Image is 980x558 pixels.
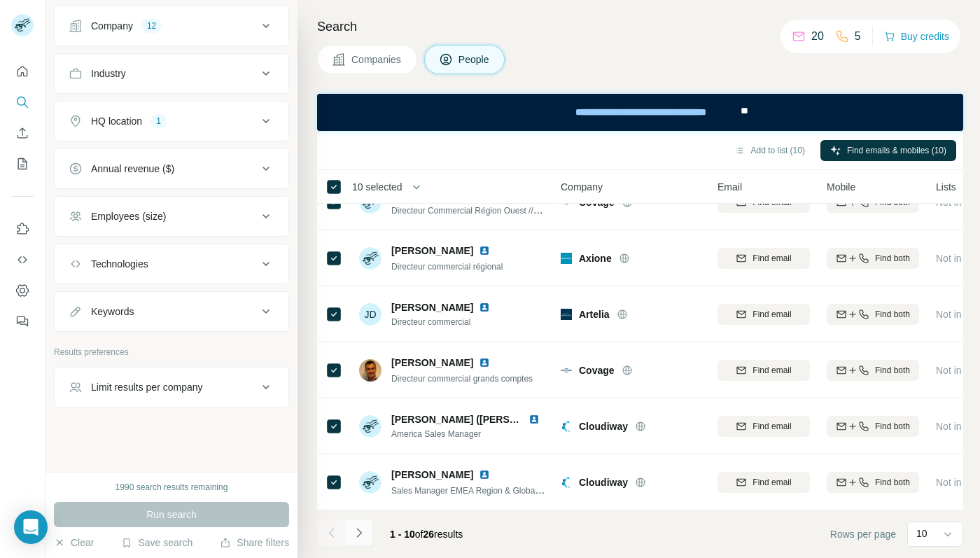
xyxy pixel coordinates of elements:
span: Find both [875,364,910,377]
span: People [458,53,491,67]
img: LinkedIn logo [479,245,490,256]
span: Company [561,180,603,194]
button: Company12 [55,9,288,43]
img: Logo of Cloudiway [561,421,572,432]
span: Find email [752,364,791,377]
button: Find both [827,248,919,269]
img: Logo of Axione [561,253,572,264]
div: Annual revenue ($) [91,162,174,176]
div: HQ location [91,114,142,128]
button: Add to list (10) [724,140,815,161]
span: Cloudiway [579,475,628,489]
span: Covage [579,363,615,377]
div: Open Intercom Messenger [14,510,48,544]
div: Company [91,19,133,33]
button: Dashboard [11,278,34,303]
button: Enrich CSV [11,120,34,146]
img: Logo of Cloudiway [561,477,572,488]
img: LinkedIn logo [479,357,490,368]
button: Search [11,90,34,115]
button: Find email [717,472,810,493]
button: Industry [55,57,288,90]
span: [PERSON_NAME] [391,244,473,258]
span: Artelia [579,307,610,321]
p: 5 [855,28,861,45]
span: 26 [423,529,435,540]
span: Find both [875,308,910,321]
iframe: Banner [317,94,963,131]
span: Find email [752,476,791,489]
img: LinkedIn logo [479,469,490,480]
span: Lists [936,180,956,194]
button: Share filters [220,536,289,550]
button: My lists [11,151,34,176]
button: Find email [717,416,810,437]
button: Limit results per company [55,370,288,404]
button: Quick start [11,59,34,84]
button: Find both [827,360,919,381]
button: Save search [121,536,192,550]
img: Avatar [359,359,381,382]
div: Technologies [91,257,148,271]
span: results [390,529,463,540]
button: Clear [54,536,94,550]
h4: Search [317,17,963,36]
div: 1 [150,115,167,127]
button: Feedback [11,309,34,334]
span: America Sales Manager [391,428,545,440]
div: Industry [91,67,126,81]
span: Find both [875,420,910,433]
div: Limit results per company [91,380,203,394]
span: Directeur commercial régional [391,262,503,272]
span: [PERSON_NAME] [391,300,473,314]
span: Directeur commercial grands comptes [391,374,533,384]
img: LinkedIn logo [479,302,490,313]
span: 10 selected [352,180,402,194]
div: JD [359,303,381,326]
button: Find both [827,472,919,493]
span: Companies [351,53,402,67]
span: [PERSON_NAME] ([PERSON_NAME] [391,414,561,425]
button: Find email [717,304,810,325]
span: Find both [875,252,910,265]
span: Find email [752,420,791,433]
p: 10 [916,526,927,540]
button: Use Surfe API [11,247,34,272]
span: Find emails & mobiles (10) [847,144,946,157]
img: Avatar [359,415,381,438]
div: 12 [141,20,162,32]
button: HQ location1 [55,104,288,138]
img: Logo of Covage [561,365,572,376]
div: Keywords [91,305,134,319]
span: Cloudiway [579,419,628,433]
img: Logo of Artelia [561,309,572,320]
span: Email [717,180,742,194]
button: Employees (size) [55,200,288,233]
button: Buy credits [884,27,949,46]
span: Sales Manager EMEA Region & Global Partner Program Manager [391,484,637,496]
button: Keywords [55,295,288,328]
span: Mobile [827,180,855,194]
span: Directeur commercial [391,316,496,328]
button: Find emails & mobiles (10) [820,140,956,161]
button: Navigate to next page [345,519,373,547]
button: Annual revenue ($) [55,152,288,186]
span: 1 - 10 [390,529,415,540]
span: [PERSON_NAME] [391,356,473,370]
span: Axione [579,251,612,265]
button: Find email [717,248,810,269]
p: 20 [811,28,824,45]
span: of [415,529,423,540]
span: [PERSON_NAME] [391,468,473,482]
button: Use Surfe on LinkedIn [11,216,34,242]
p: Results preferences [54,346,289,358]
div: 1990 search results remaining [115,481,228,494]
span: Find email [752,308,791,321]
img: Avatar [359,471,381,494]
button: Find email [717,360,810,381]
img: Avatar [359,247,381,270]
span: Find email [752,252,791,265]
button: Technologies [55,247,288,281]
img: LinkedIn logo [528,414,540,425]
